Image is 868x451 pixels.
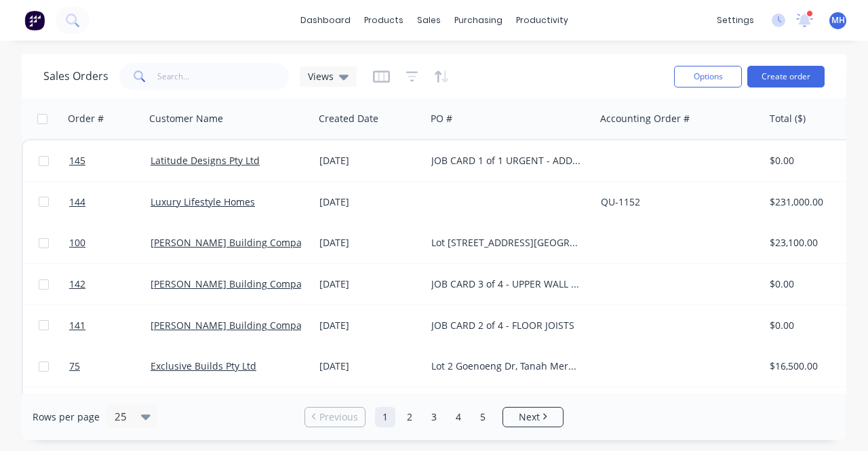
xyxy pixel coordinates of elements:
[33,410,100,424] span: Rows per page
[319,195,420,209] div: [DATE]
[151,277,346,290] a: [PERSON_NAME] Building Company Pty Ltd
[69,195,85,209] span: 144
[770,154,850,168] div: $0.00
[431,319,582,332] div: JOB CARD 2 of 4 - FLOOR JOISTS
[674,66,742,87] button: Options
[69,319,85,332] span: 141
[770,236,850,250] div: $23,100.00
[399,407,420,427] a: Page 2
[69,305,151,346] a: 141
[503,410,563,424] a: Next page
[770,319,850,332] div: $0.00
[151,154,260,167] a: Latitude Designs Pty Ltd
[294,10,357,31] a: dashboard
[308,69,334,83] span: Views
[770,112,806,125] div: Total ($)
[424,407,444,427] a: Page 3
[305,410,365,424] a: Previous page
[770,359,850,373] div: $16,500.00
[431,236,582,250] div: Lot [STREET_ADDRESS][GEOGRAPHIC_DATA] - Structural Steel Supply
[431,277,582,291] div: JOB CARD 3 of 4 - UPPER WALL FRAMES
[319,319,420,332] div: [DATE]
[69,387,151,428] a: 140
[375,407,395,427] a: Page 1 is your current page
[831,14,845,26] span: MH
[747,66,825,87] button: Create order
[319,236,420,250] div: [DATE]
[299,407,569,427] ul: Pagination
[431,154,582,168] div: JOB CARD 1 of 1 URGENT - ADDITIONAL PENELS
[601,195,640,208] a: QU-1152
[319,277,420,291] div: [DATE]
[69,346,151,387] a: 75
[157,63,290,90] input: Search...
[149,112,223,125] div: Customer Name
[151,195,255,208] a: Luxury Lifestyle Homes
[69,182,151,222] a: 144
[410,10,448,31] div: sales
[473,407,493,427] a: Page 5
[319,410,358,424] span: Previous
[68,112,104,125] div: Order #
[69,154,85,168] span: 145
[69,222,151,263] a: 100
[357,10,410,31] div: products
[24,10,45,31] img: Factory
[519,410,540,424] span: Next
[319,112,378,125] div: Created Date
[431,359,582,373] div: Lot 2 Goenoeng Dr, Tanah Merah - Steel Framing
[151,236,346,249] a: [PERSON_NAME] Building Company Pty Ltd
[69,277,85,291] span: 142
[43,70,108,83] h1: Sales Orders
[69,359,80,373] span: 75
[319,359,420,373] div: [DATE]
[710,10,761,31] div: settings
[448,407,469,427] a: Page 4
[431,112,452,125] div: PO #
[69,264,151,305] a: 142
[151,319,346,332] a: [PERSON_NAME] Building Company Pty Ltd
[448,10,509,31] div: purchasing
[69,236,85,250] span: 100
[770,277,850,291] div: $0.00
[319,154,420,168] div: [DATE]
[151,359,256,372] a: Exclusive Builds Pty Ltd
[770,195,850,209] div: $231,000.00
[600,112,690,125] div: Accounting Order #
[69,140,151,181] a: 145
[509,10,575,31] div: productivity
